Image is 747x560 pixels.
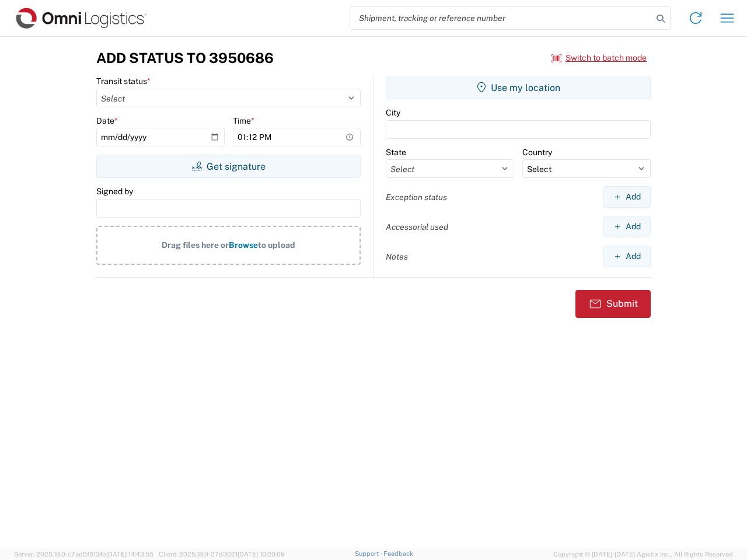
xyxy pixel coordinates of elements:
[386,147,406,157] label: State
[96,116,118,126] label: Date
[603,186,651,208] button: Add
[386,107,400,118] label: City
[96,50,274,66] h3: Add Status to 3950686
[355,550,384,557] a: Support
[575,290,651,318] button: Submit
[96,186,133,197] label: Signed by
[603,246,651,267] button: Add
[14,551,153,558] span: Server: 2025.18.0-c7ad5f513fb
[386,192,447,202] label: Exception status
[238,551,285,558] span: [DATE] 10:20:09
[386,76,651,99] button: Use my location
[96,155,361,178] button: Get signature
[229,240,258,250] span: Browse
[551,48,647,68] button: Switch to batch mode
[553,549,733,559] span: Copyright © [DATE]-[DATE] Agistix Inc., All Rights Reserved
[162,240,229,250] span: Drag files here or
[386,251,408,262] label: Notes
[159,551,285,558] span: Client: 2025.18.0-27d3021
[258,240,295,250] span: to upload
[233,116,254,126] label: Time
[96,76,151,86] label: Transit status
[106,551,153,558] span: [DATE] 14:43:55
[386,222,448,232] label: Accessorial used
[383,550,413,557] a: Feedback
[522,147,552,157] label: Country
[350,7,652,29] input: Shipment, tracking or reference number
[603,216,651,237] button: Add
